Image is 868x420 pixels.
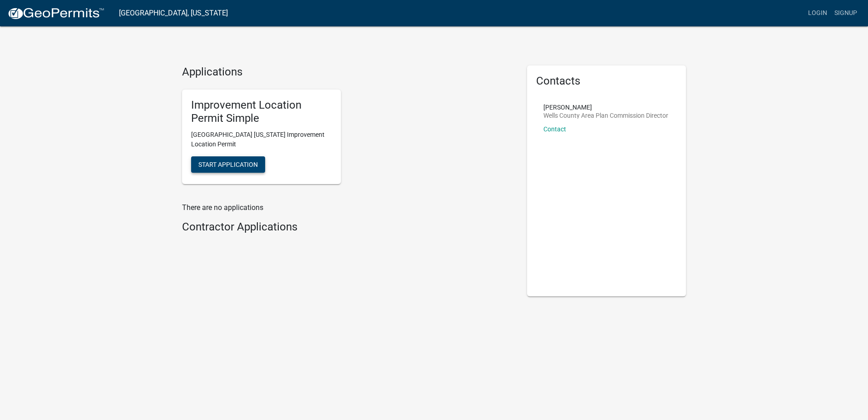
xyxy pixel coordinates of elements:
[182,220,513,234] h4: Contractor Applications
[198,161,258,168] span: Start Application
[191,156,265,173] button: Start Application
[182,220,513,237] wm-workflow-list-section: Contractor Applications
[119,5,228,21] a: [GEOGRAPHIC_DATA], [US_STATE]
[543,112,668,119] p: Wells County Area Plan Commission Director
[191,99,332,125] h5: Improvement Location Permit Simple
[543,125,566,133] a: Contact
[182,202,513,213] p: There are no applications
[543,104,668,110] p: [PERSON_NAME]
[182,65,513,79] h4: Applications
[191,130,332,149] p: [GEOGRAPHIC_DATA] [US_STATE] Improvement Location Permit
[831,5,861,22] a: Signup
[804,5,831,22] a: Login
[182,65,513,191] wm-workflow-list-section: Applications
[536,75,677,88] h5: Contacts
